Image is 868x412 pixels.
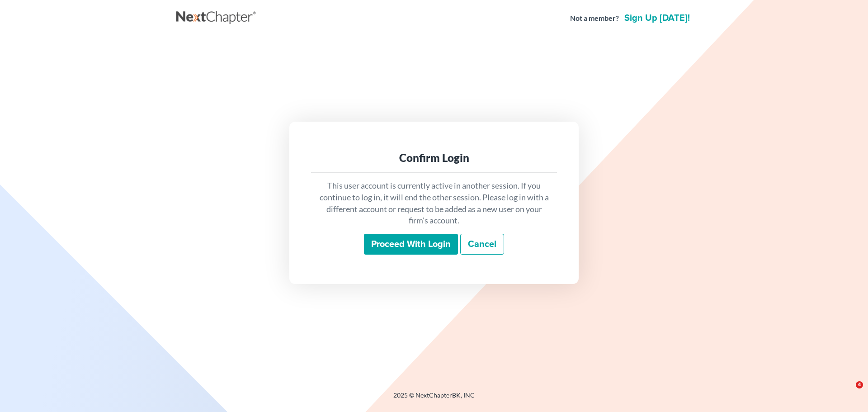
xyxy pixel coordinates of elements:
[460,234,504,255] a: Cancel
[570,13,619,24] strong: Not a member?
[364,234,458,255] input: Proceed with login
[176,391,692,407] div: 2025 © NextChapterBK, INC
[318,180,550,227] p: This user account is currently active in another session. If you continue to log in, it will end ...
[623,14,692,23] a: Sign up [DATE]!
[318,151,550,165] div: Confirm Login
[837,381,859,403] iframe: Intercom live chat
[856,381,863,388] span: 4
